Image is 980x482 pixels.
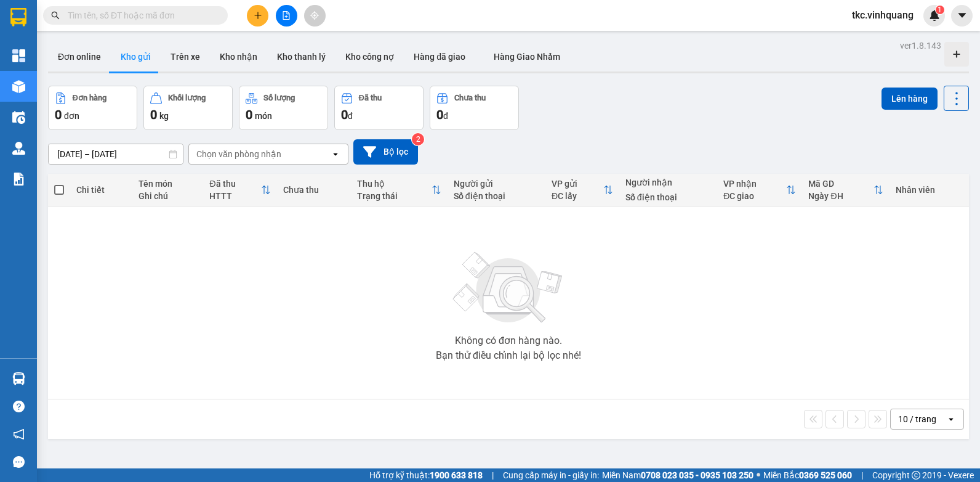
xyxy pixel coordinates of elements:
th: Toggle SortBy [802,174,889,206]
div: VP nhận [723,179,786,189]
button: Kho nhận [210,42,267,71]
div: Ghi chú [139,191,197,201]
span: message [13,456,25,468]
img: icon-new-feature [929,10,940,21]
button: Lên hàng [882,88,938,110]
svg: open [331,149,340,159]
span: question-circle [13,401,25,412]
span: Miền Nam [602,468,753,482]
div: ĐC lấy [552,191,603,201]
div: Số lượng [263,94,295,102]
button: Đơn online [48,42,111,71]
button: Kho gửi [111,42,161,71]
span: notification [13,428,25,440]
span: search [51,11,60,20]
div: Chưa thu [283,185,345,195]
button: Đã thu0đ [334,86,424,130]
div: VP gửi [552,179,603,189]
span: | [861,468,863,482]
th: Toggle SortBy [545,174,619,206]
span: aim [310,11,319,20]
div: Bạn thử điều chỉnh lại bộ lọc nhé! [436,351,581,361]
button: Kho công nợ [335,42,404,71]
div: ver 1.8.143 [900,39,941,52]
span: file-add [282,11,291,20]
img: dashboard-icon [12,49,25,62]
button: Hàng đã giao [404,42,475,71]
div: Tên món [139,179,197,189]
div: Chưa thu [454,94,486,102]
span: Miền Bắc [763,468,852,482]
div: 10 / trang [898,413,936,425]
button: caret-down [951,5,973,27]
div: Đơn hàng [73,94,106,102]
div: Đã thu [359,94,382,102]
span: 0 [150,107,157,122]
button: Bộ lọc [353,139,418,165]
img: warehouse-icon [12,80,25,93]
span: copyright [912,471,920,480]
button: plus [247,5,268,27]
svg: open [946,414,956,424]
div: Chi tiết [76,185,126,195]
img: warehouse-icon [12,111,25,124]
img: warehouse-icon [12,142,25,155]
div: Số điện thoại [454,191,539,201]
button: file-add [276,5,297,27]
button: aim [304,5,326,27]
span: 0 [341,107,348,122]
strong: 0369 525 060 [799,470,852,480]
div: Mã GD [808,179,873,189]
span: đơn [64,111,79,121]
strong: 0708 023 035 - 0935 103 250 [641,470,753,480]
span: Hàng Giao Nhầm [494,52,560,62]
img: solution-icon [12,173,25,186]
input: Tìm tên, số ĐT hoặc mã đơn [68,9,213,22]
div: Người nhận [625,178,711,187]
th: Toggle SortBy [351,174,448,206]
button: Đơn hàng0đơn [48,86,137,130]
div: Số điện thoại [625,192,711,202]
span: Cung cấp máy in - giấy in: [503,468,599,482]
strong: 1900 633 818 [430,470,483,480]
span: kg [159,111,169,121]
span: tkc.vinhquang [842,7,923,23]
img: logo-vxr [10,8,26,27]
span: 0 [246,107,252,122]
span: 0 [55,107,62,122]
button: Chưa thu0đ [430,86,519,130]
div: Chọn văn phòng nhận [196,148,281,160]
div: Đã thu [209,179,261,189]
div: Ngày ĐH [808,191,873,201]
div: Không có đơn hàng nào. [455,336,562,346]
button: Trên xe [161,42,210,71]
img: svg+xml;base64,PHN2ZyBjbGFzcz0ibGlzdC1wbHVnX19zdmciIHhtbG5zPSJodHRwOi8vd3d3LnczLm9yZy8yMDAwL3N2Zy... [447,245,570,331]
sup: 2 [412,133,424,145]
img: warehouse-icon [12,372,25,385]
span: Hỗ trợ kỹ thuật: [369,468,483,482]
div: Khối lượng [168,94,206,102]
button: Kho thanh lý [267,42,335,71]
th: Toggle SortBy [717,174,802,206]
span: ⚪️ [757,473,760,478]
span: món [255,111,272,121]
span: đ [348,111,353,121]
span: | [492,468,494,482]
div: Trạng thái [357,191,432,201]
div: HTTT [209,191,261,201]
span: 1 [938,6,942,14]
sup: 1 [936,6,944,14]
span: plus [254,11,262,20]
button: Số lượng0món [239,86,328,130]
span: đ [443,111,448,121]
div: Thu hộ [357,179,432,189]
th: Toggle SortBy [203,174,277,206]
div: Nhân viên [896,185,963,195]
div: ĐC giao [723,191,786,201]
span: caret-down [957,10,968,21]
div: Người gửi [454,179,539,189]
input: Select a date range. [49,144,183,164]
div: Tạo kho hàng mới [944,42,969,67]
button: Khối lượng0kg [143,86,233,130]
span: 0 [436,107,443,122]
